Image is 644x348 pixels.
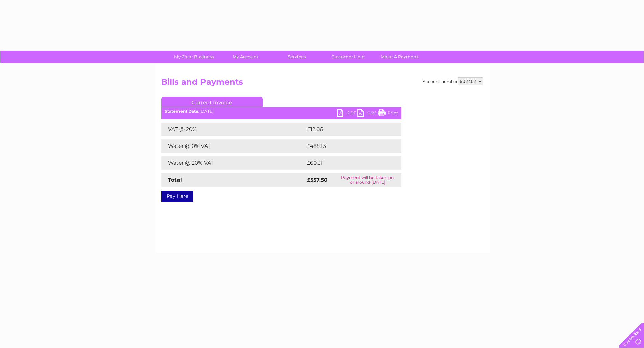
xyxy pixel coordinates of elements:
[305,156,387,170] td: £60.31
[161,139,305,153] td: Water @ 0% VAT
[161,123,305,136] td: VAT @ 20%
[161,97,263,107] a: Current Invoice
[161,191,193,202] a: Pay Here
[320,51,376,63] a: Customer Help
[165,109,199,114] b: Statement Date:
[269,51,325,63] a: Services
[334,173,401,187] td: Payment will be taken on or around [DATE]
[337,109,357,119] a: PDF
[161,77,483,90] h2: Bills and Payments
[372,51,427,63] a: Make A Payment
[357,109,378,119] a: CSV
[166,51,222,63] a: My Clear Business
[161,109,401,114] div: [DATE]
[217,51,273,63] a: My Account
[423,77,483,85] div: Account number
[161,156,305,170] td: Water @ 20% VAT
[168,177,182,183] strong: Total
[305,139,389,153] td: £485.13
[378,109,398,119] a: Print
[305,123,387,136] td: £12.06
[307,177,328,183] strong: £557.50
